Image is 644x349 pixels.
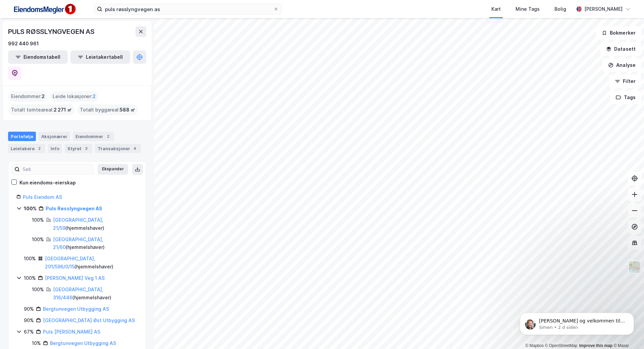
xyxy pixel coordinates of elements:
a: Mapbox [525,343,544,348]
div: Info [48,144,62,153]
input: Søk på adresse, matrikkel, gårdeiere, leietakere eller personer [102,4,273,14]
div: Totalt byggareal : [77,104,138,115]
div: 4 [131,145,138,152]
div: Kart [491,5,501,13]
a: Improve this map [579,343,612,348]
div: Mine Tags [516,5,540,13]
a: [GEOGRAPHIC_DATA], 316/446 [53,287,103,300]
div: 992 440 961 [8,40,39,48]
div: Styret [65,144,92,153]
div: PULS RØSSLYNGVEGEN AS [8,26,96,37]
button: Ekspander [98,164,128,175]
div: Aksjonærer [39,132,70,141]
div: Leietakere [8,144,45,153]
div: Totalt tomteareal : [8,104,74,115]
button: Datasett [600,42,641,56]
a: [GEOGRAPHIC_DATA] Øst Utbygging AS [43,317,135,323]
a: Puls [PERSON_NAME] AS [43,329,100,335]
a: [GEOGRAPHIC_DATA], 201/596/0/15 [45,256,95,269]
div: 100% [32,216,44,224]
input: Søk [20,164,93,174]
a: Puls Eiendom AS [23,194,62,200]
span: 588 ㎡ [120,106,135,114]
a: [GEOGRAPHIC_DATA], 21/59 [53,217,103,231]
div: 10% [32,339,41,347]
div: ( hjemmelshaver ) [53,286,138,302]
div: 100% [32,235,44,244]
a: Bergtunvegen Utbygging AS [50,340,116,346]
img: Z [628,261,641,273]
div: ( hjemmelshaver ) [53,216,138,232]
span: 2 271 ㎡ [54,106,72,114]
div: 67% [24,328,34,336]
a: OpenStreetMap [545,343,578,348]
div: Leide lokasjoner : [50,91,98,102]
button: Tags [610,91,641,104]
div: Kun eiendoms-eierskap [19,179,76,187]
button: Bokmerker [596,26,641,40]
div: ( hjemmelshaver ) [45,255,138,271]
div: Eiendommer [73,132,114,141]
a: [PERSON_NAME] Veg 1 AS [45,275,105,281]
a: [GEOGRAPHIC_DATA], 21/60 [53,236,103,250]
span: 2 [93,92,96,100]
div: Portefølje [8,132,36,141]
div: 2 [105,133,111,140]
img: F4PB6Px+NJ5v8B7XTbfpPpyloAAAAASUVORK5CYII= [11,2,78,17]
div: 100% [24,274,36,282]
button: Eiendomstabell [8,50,68,64]
div: 100% [24,255,36,263]
div: 100% [24,205,37,213]
div: [PERSON_NAME] [584,5,623,13]
div: Bolig [554,5,566,13]
span: 2 [42,92,45,100]
div: 3 [83,145,90,152]
button: Analyse [602,58,641,72]
div: Transaksjoner [95,144,141,153]
div: Eiendommer : [8,91,47,102]
div: ( hjemmelshaver ) [53,235,138,252]
div: 90% [24,316,34,324]
a: Bergtunvegen Utbygging AS [43,306,109,312]
a: Puls Røsslyngvegen AS [46,206,102,211]
div: 90% [24,305,34,313]
iframe: Intercom notifications melding [510,299,644,346]
div: 100% [32,286,44,294]
button: Filter [609,75,641,88]
div: 2 [36,145,43,152]
button: Leietakertabell [70,50,130,64]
